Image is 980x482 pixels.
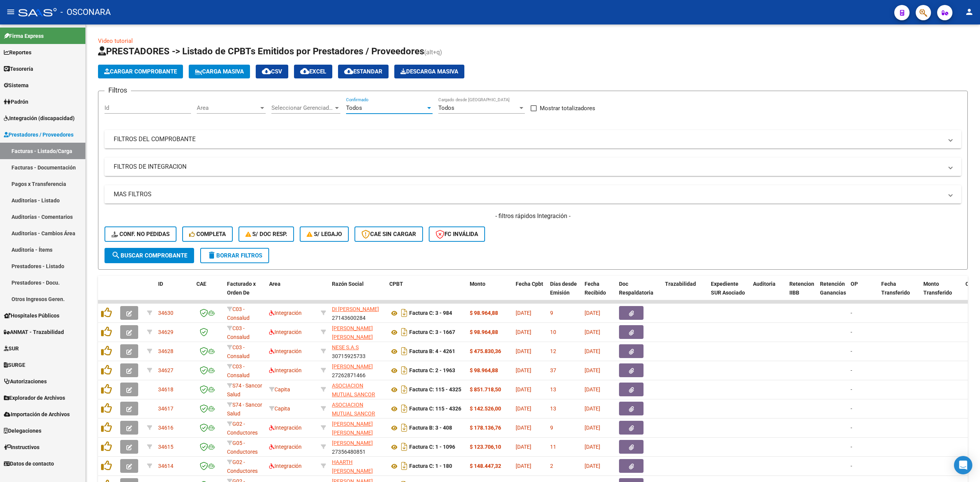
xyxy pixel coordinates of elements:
i: Descargar documento [399,364,409,376]
datatable-header-cell: CAE [193,276,224,309]
i: Descargar documento [399,402,409,415]
span: Borrar Filtros [207,252,262,259]
button: S/ legajo [300,226,349,242]
span: Integración (discapacidad) [4,114,75,122]
span: [DATE] [585,405,600,412]
span: Completa [189,231,226,238]
mat-icon: menu [6,7,15,16]
span: 34618 [158,386,173,392]
span: - [851,405,852,412]
span: NESE S.A.S [332,344,359,350]
datatable-header-cell: CPBT [386,276,467,309]
mat-panel-title: MAS FILTROS [114,190,943,199]
button: CSV [256,65,288,78]
span: - [851,425,852,431]
mat-icon: person [965,7,974,16]
span: - [851,386,852,392]
i: Descargar documento [399,345,409,357]
span: (alt+q) [424,49,442,56]
span: [DATE] [516,425,531,431]
div: Open Intercom Messenger [954,456,972,474]
span: Datos de contacto [4,459,54,468]
span: Integración [269,310,302,316]
div: 27143600284 [332,305,383,321]
datatable-header-cell: Facturado x Orden De [224,276,266,309]
span: Auditoria [753,281,776,287]
strong: $ 142.526,00 [470,405,501,412]
span: Sistema [4,81,29,90]
span: Explorador de Archivos [4,394,65,402]
span: 12 [550,348,556,354]
h3: Filtros [105,85,131,96]
mat-icon: cloud_download [300,67,309,76]
span: 34628 [158,348,173,354]
datatable-header-cell: Fecha Transferido [878,276,920,309]
span: 34627 [158,367,173,373]
span: 34630 [158,310,173,316]
span: [DATE] [585,444,600,450]
span: Todos [438,104,454,111]
button: Estandar [338,65,389,78]
strong: $ 148.447,32 [470,463,501,469]
span: - [851,310,852,316]
strong: Factura C: 3 - 1667 [409,329,455,335]
span: Cargar Comprobante [104,68,177,75]
span: 11 [550,444,556,450]
span: Trazabilidad [665,281,696,287]
div: 27393779212 [332,458,383,474]
strong: Factura B: 3 - 408 [409,425,452,431]
span: ANMAT - Trazabilidad [4,328,64,336]
div: 30590354798 [332,401,383,417]
i: Descargar documento [399,383,409,396]
span: S/ Doc Resp. [245,231,287,238]
span: Seleccionar Gerenciador [271,104,333,111]
datatable-header-cell: Expediente SUR Asociado [708,276,750,309]
span: Fecha Recibido [585,281,606,296]
span: Fecha Cpbt [516,281,543,287]
span: Prestadores / Proveedores [4,130,73,139]
span: ASOCIACION MUTUAL SANCOR SALUD [332,383,375,406]
span: 34615 [158,444,173,450]
span: CSV [262,68,282,75]
span: 34616 [158,425,173,431]
span: Integración [269,463,302,469]
datatable-header-cell: Días desde Emisión [547,276,581,309]
span: - [851,348,852,354]
strong: Factura B: 4 - 4261 [409,348,455,355]
span: Reportes [4,48,31,57]
span: Carga Masiva [195,68,244,75]
span: - [851,444,852,450]
strong: Factura C: 1 - 1096 [409,444,455,450]
span: S/ legajo [307,231,342,238]
span: Monto [470,281,485,287]
span: C03 - Consalud [227,363,250,378]
datatable-header-cell: Fecha Cpbt [513,276,547,309]
span: - [851,329,852,335]
span: [DATE] [585,386,600,392]
datatable-header-cell: Monto [467,276,513,309]
mat-expansion-panel-header: FILTROS DEL COMPROBANTE [105,130,961,148]
span: Delegaciones [4,427,41,435]
span: [DATE] [516,463,531,469]
strong: $ 851.718,50 [470,386,501,392]
span: C03 - Consalud [227,325,250,340]
span: Buscar Comprobante [111,252,187,259]
span: [DATE] [516,405,531,412]
strong: Factura C: 1 - 180 [409,463,452,469]
span: 37 [550,367,556,373]
datatable-header-cell: ID [155,276,193,309]
span: [DATE] [516,348,531,354]
button: Descarga Masiva [394,65,464,78]
datatable-header-cell: Trazabilidad [662,276,708,309]
span: Días desde Emisión [550,281,577,296]
div: 27355102705 [332,324,383,340]
span: 34614 [158,463,173,469]
span: 9 [550,425,553,431]
strong: $ 98.964,88 [470,367,498,373]
span: - [851,367,852,373]
span: CAE SIN CARGAR [361,231,416,238]
span: [DATE] [516,444,531,450]
button: Cargar Comprobante [98,65,183,78]
strong: $ 98.964,88 [470,310,498,316]
datatable-header-cell: OP [848,276,878,309]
